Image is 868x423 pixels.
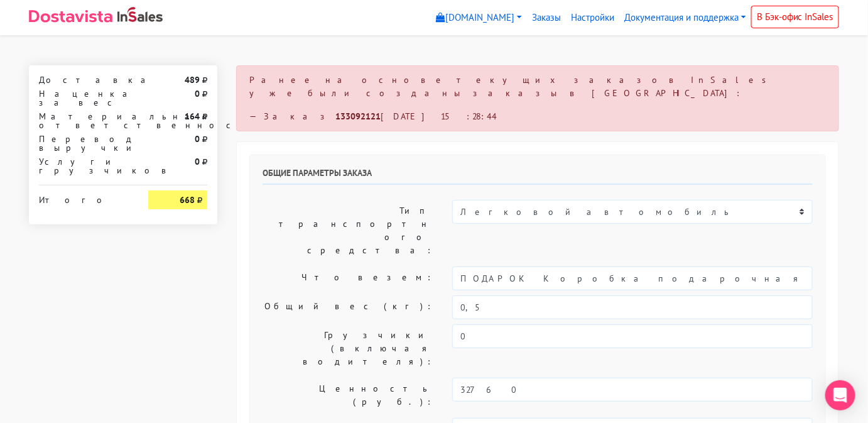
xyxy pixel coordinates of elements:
strong: 489 [185,74,200,85]
h6: Общие параметры заказа [263,168,813,185]
label: Ценность (руб.): [253,378,443,413]
div: Перевод выручки [30,135,139,152]
label: Что везем: [253,266,443,290]
div: Open Intercom Messenger [825,380,855,410]
img: InSales [117,7,163,22]
div: Материальная ответственность [30,112,139,129]
label: Грузчики (включая водителя): [253,324,443,373]
strong: 0 [195,156,200,167]
label: Тип транспортного средства: [253,200,443,261]
strong: 133092121 [335,111,381,122]
a: В Бэк-офис InSales [751,6,839,28]
strong: 164 [185,111,200,122]
a: [DOMAIN_NAME] [431,6,527,30]
div: — Заказ [DATE] 15:28:44 [249,110,826,123]
strong: 0 [195,133,200,145]
p: Ранее на основе текущих заказов InSales уже были созданы заказы в [GEOGRAPHIC_DATA]: [249,74,826,100]
div: Наценка за вес [30,89,139,107]
a: Настройки [566,6,619,30]
div: Итого [39,190,129,204]
div: Услуги грузчиков [30,157,139,175]
strong: 668 [180,194,195,206]
div: Доставка [30,75,139,84]
img: Dostavista - срочная курьерская служба доставки [29,10,112,23]
strong: 0 [195,88,200,99]
a: Документация и поддержка [619,6,751,30]
label: Общий вес (кг): [253,295,443,319]
a: Заказы [527,6,566,30]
